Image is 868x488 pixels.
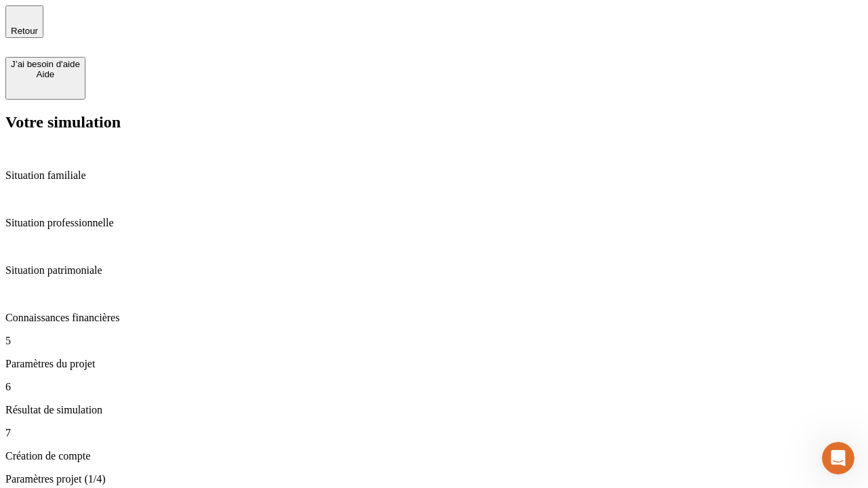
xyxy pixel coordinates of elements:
div: Aide [11,69,80,79]
p: 5 [5,335,863,347]
p: 7 [5,427,863,439]
p: Résultat de simulation [5,404,863,416]
p: Situation familiale [5,169,863,182]
p: Création de compte [5,450,863,462]
p: Situation professionnelle [5,217,863,229]
span: Retour [11,26,38,36]
iframe: Intercom live chat [822,442,854,474]
p: Connaissances financières [5,312,863,324]
p: Paramètres projet (1/4) [5,473,863,485]
p: Paramètres du projet [5,358,863,370]
h2: Votre simulation [5,113,863,131]
button: J’ai besoin d'aideAide [5,57,85,100]
button: Retour [5,5,43,38]
p: Situation patrimoniale [5,264,863,277]
p: 6 [5,381,863,393]
div: J’ai besoin d'aide [11,59,80,69]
